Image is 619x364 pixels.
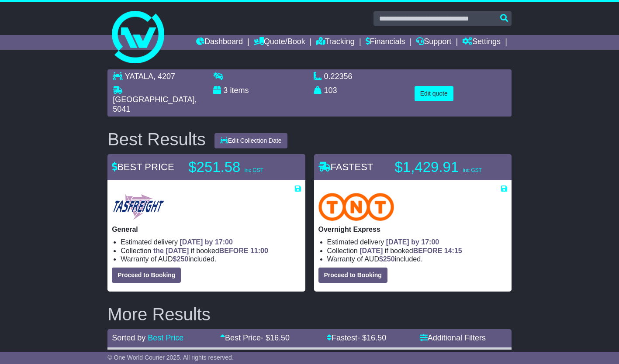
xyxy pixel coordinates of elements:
span: if booked [360,247,462,254]
span: inc GST [463,167,481,173]
p: General [112,225,301,234]
span: items [230,86,249,95]
span: the [DATE] [153,247,189,254]
span: BEFORE [413,247,443,254]
button: Edit Collection Date [214,133,287,148]
span: BEST PRICE [112,161,174,172]
button: Edit quote [415,86,453,101]
a: Fastest- $16.50 [327,333,386,342]
a: Dashboard [196,35,243,50]
div: Best Results [103,130,210,149]
span: 16.50 [270,333,290,342]
img: Tasfreight: General [112,193,165,221]
span: Sorted by [112,333,145,342]
span: FASTEST [318,161,373,172]
li: Collection [121,247,301,255]
img: TNT Domestic: Overnight Express [318,193,394,221]
span: 14:15 [444,247,462,254]
span: © One World Courier 2025. All rights reserved. [107,354,234,361]
span: , 5041 [113,95,197,113]
span: 250 [177,255,189,263]
li: Estimated delivery [121,238,301,246]
a: Best Price [148,333,183,342]
span: [DATE] by 17:00 [386,238,439,246]
li: Warranty of AUD included. [121,255,301,263]
span: [DATE] [360,247,383,254]
a: Support [416,35,451,50]
span: 11:00 [250,247,268,254]
span: - $ [261,333,290,342]
a: Financials [366,35,405,50]
p: $251.58 [188,158,297,176]
span: [GEOGRAPHIC_DATA] [113,95,194,104]
span: if booked [153,247,268,254]
a: Tracking [316,35,355,50]
a: Best Price- $16.50 [220,333,290,342]
button: Proceed to Booking [318,268,387,283]
span: YATALA [125,72,153,81]
h2: More Results [107,305,512,324]
span: , 4207 [153,72,175,81]
span: $ [173,255,189,263]
span: 3 [223,86,228,95]
span: $ [379,255,395,263]
a: Settings [462,35,501,50]
a: Additional Filters [420,333,486,342]
span: 250 [383,255,395,263]
p: $1,429.91 [395,158,504,176]
a: Quote/Book [254,35,305,50]
span: BEFORE [219,247,249,254]
span: 103 [324,86,337,95]
li: Warranty of AUD included. [327,255,507,263]
span: - $ [357,333,386,342]
span: inc GST [245,167,263,173]
li: Collection [327,247,507,255]
button: Proceed to Booking [112,268,181,283]
span: [DATE] by 17:00 [180,238,233,246]
p: Overnight Express [318,225,507,234]
span: 0.22356 [324,72,353,81]
span: 16.50 [367,333,386,342]
li: Estimated delivery [327,238,507,246]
